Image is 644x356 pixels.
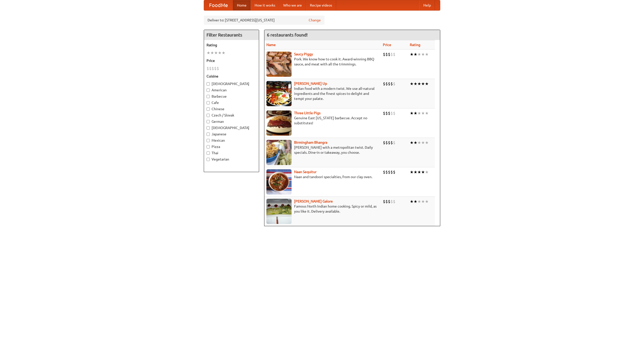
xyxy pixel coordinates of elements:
[207,120,210,123] input: German
[410,199,414,204] li: ★
[266,115,379,126] p: Genuine East [US_STATE] barbecue. Accept no substitutes!
[207,50,210,56] li: ★
[393,140,395,145] li: $
[207,144,256,149] label: Pizza
[214,50,218,56] li: ★
[390,140,393,145] li: $
[266,145,379,155] p: [PERSON_NAME] with a metropolitan twist. Daily specials. Dine-in or takeaway, you choose.
[207,139,210,142] input: Mexican
[214,66,217,71] li: $
[385,110,388,116] li: $
[390,81,393,87] li: $
[207,82,210,86] input: [DEMOGRAPHIC_DATA]
[414,199,417,204] li: ★
[425,110,429,116] li: ★
[410,169,414,175] li: ★
[388,199,390,204] li: $
[207,133,210,136] input: Japanese
[266,81,292,106] img: curryup.jpg
[294,52,313,56] a: Saucy Piggy
[266,86,379,101] p: Indian food with a modern twist. We use all-natural ingredients and the finest spices to delight ...
[421,81,425,87] li: ★
[410,43,420,47] a: Rating
[207,107,210,111] input: Chinese
[309,18,321,23] a: Change
[383,199,385,204] li: $
[393,81,395,87] li: $
[425,81,429,87] li: ★
[294,170,316,174] a: Naan Sequitur
[425,140,429,145] li: ★
[207,145,210,148] input: Pizza
[294,111,320,115] a: Three Little Pigs
[410,81,414,87] li: ★
[383,52,385,57] li: $
[266,43,276,47] a: Name
[207,132,256,137] label: Japanese
[217,66,219,71] li: $
[306,0,336,10] a: Recipe videos
[207,119,256,124] label: German
[421,110,425,116] li: ★
[294,82,327,86] a: [PERSON_NAME] Up
[388,110,390,116] li: $
[207,126,210,130] input: [DEMOGRAPHIC_DATA]
[385,169,388,175] li: $
[414,81,417,87] li: ★
[417,110,421,116] li: ★
[388,140,390,145] li: $
[207,88,256,93] label: American
[385,140,388,145] li: $
[383,169,385,175] li: $
[204,16,325,25] div: Deliver to: [STREET_ADDRESS][US_STATE]
[207,58,256,63] h5: Price
[266,140,292,165] img: bhangra.jpg
[414,140,417,145] li: ★
[207,125,256,130] label: [DEMOGRAPHIC_DATA]
[390,169,393,175] li: $
[414,169,417,175] li: ★
[207,94,256,99] label: Barbecue
[207,138,256,143] label: Mexican
[419,0,435,10] a: Help
[425,199,429,204] li: ★
[266,169,292,194] img: naansequitur.jpg
[207,66,209,71] li: $
[388,52,390,57] li: $
[207,158,210,161] input: Vegetarian
[209,66,212,71] li: $
[207,151,210,155] input: Thai
[388,81,390,87] li: $
[207,89,210,92] input: American
[417,52,421,57] li: ★
[414,110,417,116] li: ★
[233,0,251,10] a: Home
[383,110,385,116] li: $
[267,32,308,37] ng-pluralize: 6 restaurants found!
[207,114,210,117] input: Czech / Slovak
[207,81,256,86] label: [DEMOGRAPHIC_DATA]
[390,199,393,204] li: $
[390,52,393,57] li: $
[266,174,379,179] p: Naan and tandoori specialties, from our clay oven.
[266,57,379,67] p: Pork. We know how to cook it. Award-winning BBQ sauce, and meat with all the trimmings.
[251,0,279,10] a: How it works
[294,140,327,144] a: Birmingham Bhangra
[210,50,214,56] li: ★
[294,199,333,203] a: [PERSON_NAME] Galore
[425,169,429,175] li: ★
[207,101,210,104] input: Cafe
[266,52,292,77] img: saucy.jpg
[425,52,429,57] li: ★
[417,140,421,145] li: ★
[393,110,395,116] li: $
[421,199,425,204] li: ★
[417,199,421,204] li: ★
[385,52,388,57] li: $
[417,169,421,175] li: ★
[414,52,417,57] li: ★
